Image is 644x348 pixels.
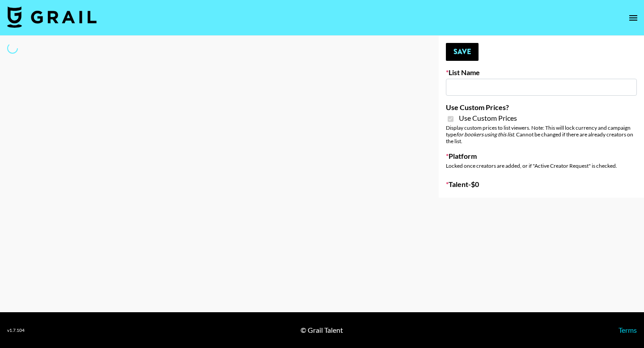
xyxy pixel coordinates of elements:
img: Grail Talent [7,6,97,28]
span: Use Custom Prices [459,114,517,123]
div: Locked once creators are added, or if "Active Creator Request" is checked. [446,162,637,169]
div: Display custom prices to list viewers. Note: This will lock currency and campaign type . Cannot b... [446,124,637,144]
label: Platform [446,152,637,161]
label: Talent - $ 0 [446,180,637,189]
button: Save [446,43,479,61]
div: v 1.7.104 [7,327,25,333]
label: Use Custom Prices? [446,103,637,112]
label: List Name [446,68,637,77]
a: Terms [619,326,637,334]
em: for bookers using this list [456,131,514,138]
div: © Grail Talent [301,326,343,335]
button: open drawer [624,9,642,27]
